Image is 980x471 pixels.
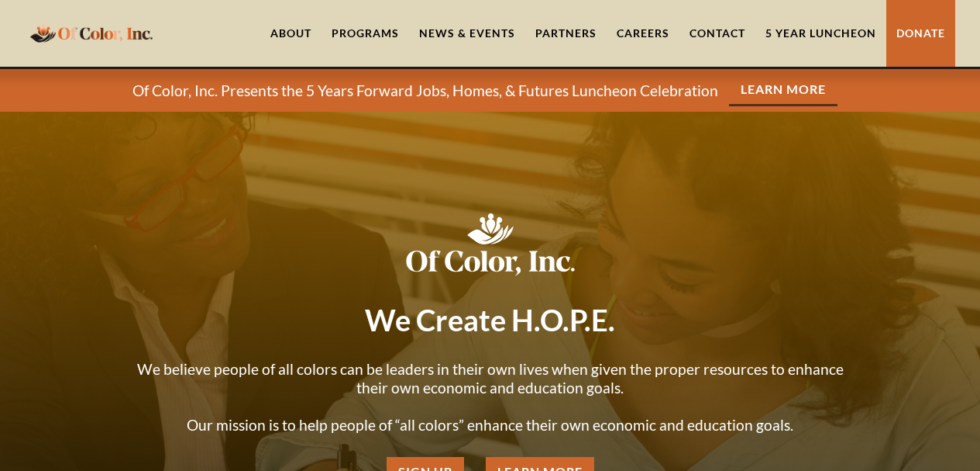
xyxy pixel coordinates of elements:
[126,360,854,435] p: We believe people of all colors can be leaders in their own lives when given the proper resources...
[729,74,837,106] a: Learn More
[26,15,157,51] a: home
[132,81,718,100] p: Of Color, Inc. Presents the 5 Years Forward Jobs, Homes, & Futures Luncheon Celebration
[365,302,615,338] strong: We Create H.O.P.E.
[332,26,399,41] div: Programs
